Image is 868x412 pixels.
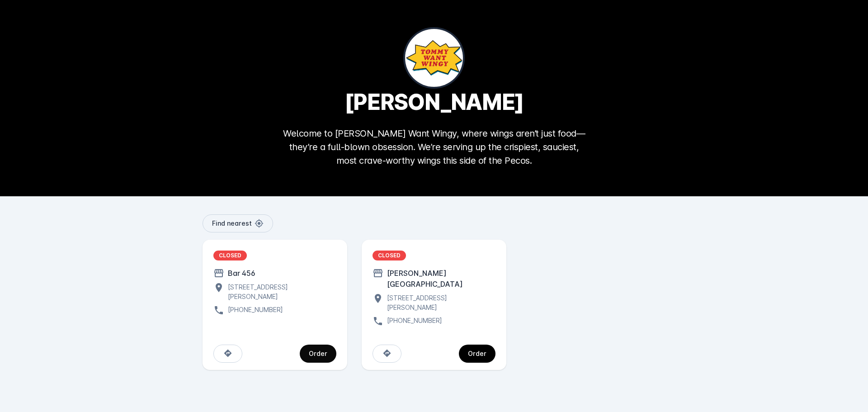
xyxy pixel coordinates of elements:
[300,345,336,363] button: continue
[224,282,336,301] div: [STREET_ADDRESS][PERSON_NAME]
[224,268,255,279] div: Bar 456
[383,316,442,327] div: [PHONE_NUMBER]
[468,350,486,357] div: Order
[383,268,495,289] div: [PERSON_NAME][GEOGRAPHIC_DATA]
[224,305,283,316] div: [PHONE_NUMBER]
[459,345,495,363] button: continue
[213,251,247,260] div: CLOSED
[212,220,252,227] span: Find nearest
[383,293,495,312] div: [STREET_ADDRESS][PERSON_NAME]
[309,350,327,357] div: Order
[373,251,406,260] div: CLOSED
